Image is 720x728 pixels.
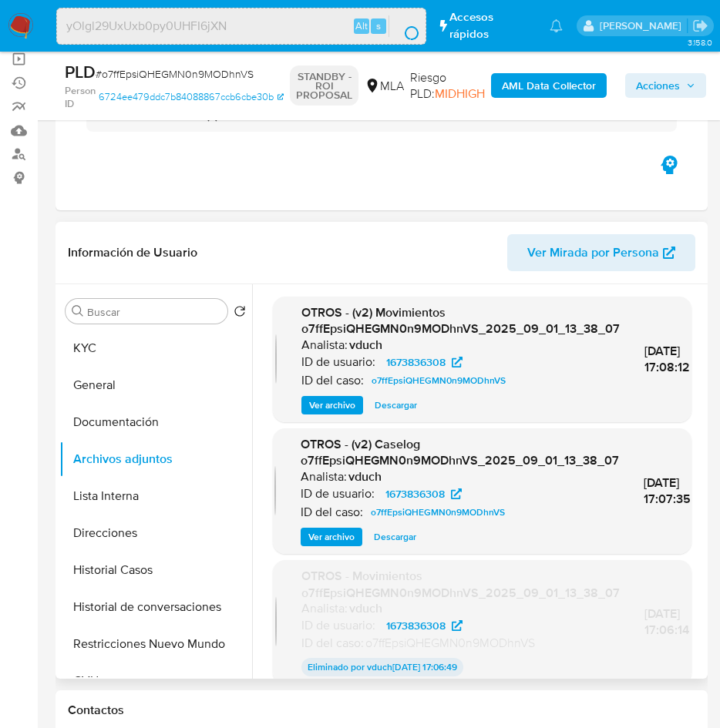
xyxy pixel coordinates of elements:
[385,485,445,503] span: 1673836308
[301,601,348,616] p: Analista:
[72,305,84,317] button: Buscar
[59,552,252,589] button: Historial Casos
[376,485,471,503] a: 1673836308
[59,330,252,367] button: KYC
[692,18,708,34] a: Salir
[435,85,485,102] span: MIDHIGH
[491,73,607,98] button: AML Data Collector
[386,616,446,635] span: 1673836308
[65,59,96,84] b: PLD
[636,73,680,98] span: Acciones
[301,373,364,388] p: ID del caso:
[301,354,375,370] p: ID de usuario:
[99,84,284,111] a: 6724ee479ddc7b84088867ccb6cbe30b
[377,353,472,371] a: 1673836308
[374,529,416,545] span: Descargar
[348,469,382,485] h6: vduch
[87,305,221,319] input: Buscar
[376,18,381,33] span: s
[386,353,446,371] span: 1673836308
[96,66,254,82] span: # o7ffEpsiQHEGMN0n9MODhnVS
[644,474,691,508] span: [DATE] 17:07:35
[65,84,96,111] b: Person ID
[59,478,252,515] button: Lista Interna
[349,601,382,616] h6: vduch
[68,245,197,260] h1: Información de Usuario
[301,435,619,470] span: OTROS - (v2) Caselog o7ffEpsiQHEGMN0n9MODhnVS_2025_09_01_13_38_07
[301,635,620,652] div: o7ffEpsiQHEGMN0n9MODhnVS
[59,663,252,699] button: CVU
[449,9,534,42] span: Accesos rápidos
[355,18,368,33] span: Alt
[59,515,252,552] button: Direcciones
[301,658,463,676] p: Eliminado por vduch [DATE] 17:06:49
[375,398,417,413] span: Descargar
[308,529,355,545] span: Ver archivo
[59,367,252,404] button: General
[367,396,425,414] button: Descargar
[290,65,358,106] p: STANDBY - ROI PROPOSAL
[365,503,511,522] a: o7ffEpsiQHEGMN0n9MODhnVS
[410,69,485,102] span: Riesgo PLD:
[301,505,363,520] p: ID del caso:
[625,73,706,98] button: Acciones
[301,486,375,502] p: ID de usuario:
[57,16,426,36] input: Buscar usuario o caso...
[688,36,712,49] span: 3.158.0
[644,605,689,639] span: [DATE] 17:06:14
[389,15,420,37] button: search-icon
[301,567,620,602] span: OTROS - Movimientos o7ffEpsiQHEGMN0n9MODhnVS_2025_09_01_13_38_07
[301,337,348,353] p: Analista:
[600,18,687,33] p: valeria.duch@mercadolibre.com
[59,404,252,441] button: Documentación
[550,19,563,32] a: Notificaciones
[309,398,355,413] span: Ver archivo
[527,234,659,271] span: Ver Mirada por Persona
[68,703,695,718] h1: Contactos
[301,618,375,633] p: ID de usuario:
[301,636,364,651] p: ID del caso:
[365,371,512,390] a: o7ffEpsiQHEGMN0n9MODhnVS
[125,106,219,122] h3: AUTOMATIC (1)
[59,441,252,478] button: Archivos adjuntos
[372,371,506,390] span: o7ffEpsiQHEGMN0n9MODhnVS
[366,528,424,546] button: Descargar
[301,469,347,485] p: Analista:
[59,589,252,626] button: Historial de conversaciones
[234,305,246,322] button: Volver al orden por defecto
[301,304,620,338] span: OTROS - (v2) Movimientos o7ffEpsiQHEGMN0n9MODhnVS_2025_09_01_13_38_07
[301,396,363,414] button: Ver archivo
[644,342,690,377] span: [DATE] 17:08:12
[371,503,505,522] span: o7ffEpsiQHEGMN0n9MODhnVS
[377,616,472,635] a: 1673836308
[59,626,252,663] button: Restricciones Nuevo Mundo
[502,73,596,98] b: AML Data Collector
[365,78,404,95] div: MLA
[349,337,382,353] h6: vduch
[301,528,362,546] button: Ver archivo
[507,234,695,271] button: Ver Mirada por Persona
